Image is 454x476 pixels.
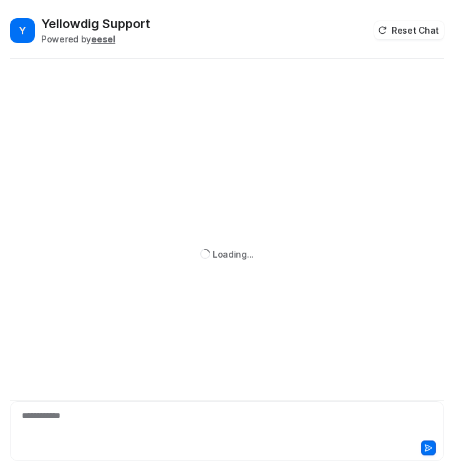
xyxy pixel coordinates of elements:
[41,15,150,32] h2: Yellowdig Support
[374,21,444,39] button: Reset Chat
[91,34,115,44] b: eesel
[213,248,254,261] div: Loading...
[10,18,35,43] span: Y
[41,32,150,46] div: Powered by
